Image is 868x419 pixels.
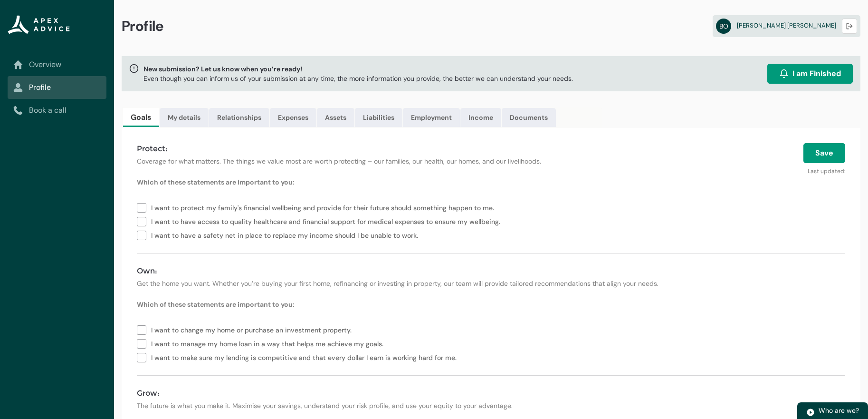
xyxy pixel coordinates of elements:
img: alarm.svg [779,69,789,78]
a: Overview [13,59,101,70]
span: I want to have access to quality healthcare and financial support for medical expenses to ensure ... [151,214,504,228]
button: Save [803,143,845,163]
a: Expenses [270,108,316,127]
p: Which of these statements are important to you: [137,300,845,309]
img: Apex Advice Group [8,15,70,34]
button: Logout [842,19,857,34]
button: I am Finished [767,64,853,84]
h4: Protect: [137,143,605,155]
span: New submission? Let us know when you’re ready! [143,64,573,74]
a: Liabilities [355,108,402,127]
img: play.svg [806,408,815,417]
p: Get the home you want. Whether you’re buying your first home, refinancing or investing in propert... [137,279,845,288]
p: The future is what you make it. Maximise your savings, understand your risk profile, and use your... [137,401,845,410]
a: Assets [317,108,354,127]
span: I want to make sure my lending is competitive and that every dollar I earn is working hard for me. [151,350,460,364]
a: Book a call [13,105,101,116]
span: I am Finished [792,68,841,79]
a: My details [160,108,209,127]
h4: Grow: [137,388,845,399]
span: I want to protect my family's financial wellbeing and provide for their future should something h... [151,200,498,214]
a: Income [460,108,501,127]
abbr: BO [716,19,731,34]
span: I want to manage my home loan in a way that helps me achieve my goals. [151,336,387,350]
a: Goals [123,108,159,127]
h4: Own: [137,265,845,277]
a: Profile [13,82,101,93]
p: Coverage for what matters. The things we value most are worth protecting – our families, our heal... [137,156,605,166]
a: Employment [403,108,460,127]
span: Who are we? [819,406,859,415]
p: Even though you can inform us of your submission at any time, the more information you provide, t... [143,74,573,83]
a: BO[PERSON_NAME] [PERSON_NAME] [713,15,860,37]
a: Relationships [209,108,269,127]
nav: Sub page [8,53,106,122]
span: Profile [122,17,164,35]
p: Last updated: [617,163,845,175]
span: I want to change my home or purchase an investment property. [151,322,355,336]
a: Documents [502,108,556,127]
p: Which of these statements are important to you: [137,177,845,187]
span: I want to have a safety net in place to replace my income should I be unable to work. [151,228,422,242]
span: [PERSON_NAME] [PERSON_NAME] [737,21,836,29]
